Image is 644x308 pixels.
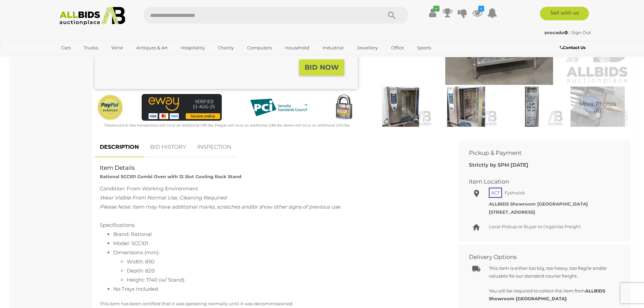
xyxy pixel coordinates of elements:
i: 4 [478,6,484,11]
a: Office [387,42,408,53]
strong: [STREET_ADDRESS] [489,209,535,215]
strong: avocado [544,30,568,35]
span: Local Pickup or Buyer to Organise Freight [489,224,581,229]
small: Mastercard & Visa transactions will incur an additional 1.9% fee. Paypal will incur an additional... [104,123,350,127]
img: Rational SCC101 Combi Oven with 12 Slot Cooling Rack Stand [501,87,563,127]
a: BID HISTORY [145,137,191,157]
a: ✔ [428,7,438,19]
a: 4 [472,7,482,19]
a: Household [281,42,314,53]
span: Please Note: Item may have additional marks, scratches and/or show other signs of previous use. [100,204,341,210]
li: No Trays Included [113,284,444,293]
span: ACT [489,188,502,198]
a: avocado [544,30,569,35]
img: PCI DSS compliant [245,94,312,121]
a: Antiques & Art [132,42,172,53]
p: This item is either too big, too heavy, too fragile and/or valuable for our standard courier frei... [489,264,615,280]
a: [GEOGRAPHIC_DATA] [57,53,114,65]
a: Contact Us [560,44,587,51]
a: Sports [413,42,435,53]
strong: ALLBIDS Showroom [GEOGRAPHIC_DATA] [489,201,588,207]
a: Trucks [79,42,102,53]
i: ✔ [433,6,439,11]
a: Sign Out [571,30,591,35]
img: Rational SCC101 Combi Oven with 12 Slot Cooling Rack Stand [567,87,629,127]
a: Jewellery [353,42,382,53]
span: Wear Visible From Normal Use, Cleaning Required [100,194,226,201]
li: Model: SCC101 [113,239,444,248]
a: Wine [107,42,127,53]
div: Condition: From Working Environment [100,184,444,193]
li: Height: 1740 (w/ Stand) [127,275,444,284]
a: Hospitality [176,42,209,53]
button: BID NOW [299,60,344,75]
h2: Item Location [469,179,610,185]
li: Width: 850 [127,257,444,266]
li: Depth: 820 [127,266,444,275]
a: Cars [57,42,75,53]
li: Dimensions (mm): [113,248,444,284]
img: Secured by Rapid SSL [330,94,357,121]
button: Search [375,7,409,24]
b: Contact Us [560,45,586,50]
img: Official PayPal Seal [96,94,124,121]
h2: Pickup & Payment [469,150,610,156]
a: Industrial [318,42,348,53]
a: Charity [214,42,238,53]
a: INSPECTION [192,137,236,157]
a: Computers [243,42,276,53]
div: Specifications: [100,220,444,293]
strong: BID NOW [305,63,339,71]
p: This item has been certified that it was operating normally until it was decommissioned. [100,300,444,308]
h2: Delivery Options [469,254,610,260]
img: Allbids.com.au [56,7,129,25]
h2: Item Details [100,165,444,171]
a: More Photos(6) [567,87,629,127]
strong: Rational SCC101 Combi Oven with 12 Slot Cooling Rack Stand [100,174,241,179]
a: DESCRIPTION [95,137,144,157]
span: Fyshwick [503,188,527,197]
span: More Photos (6) [579,101,616,114]
img: Rational SCC101 Combi Oven with 12 Slot Cooling Rack Stand [369,87,432,127]
p: You will be required to collect the item from . [489,287,615,303]
li: Brand: Rational [113,230,444,239]
span: | [569,30,570,35]
img: eWAY Payment Gateway [142,94,222,121]
img: Rational SCC101 Combi Oven with 12 Slot Cooling Rack Stand [435,87,497,127]
a: Sell with us [540,7,589,20]
b: Strictly by 5PM [DATE] [469,162,528,168]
